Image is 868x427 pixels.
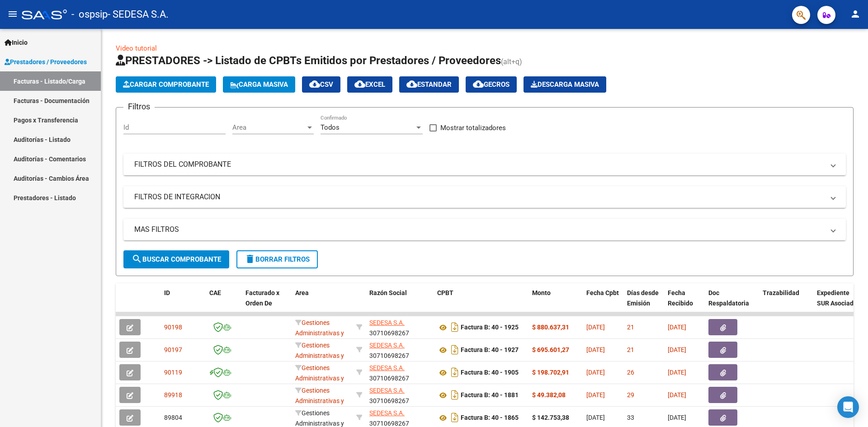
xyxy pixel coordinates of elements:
datatable-header-cell: Razón Social [366,283,434,323]
span: [DATE] [668,346,686,353]
mat-panel-title: FILTROS DE INTEGRACION [134,192,824,202]
span: 21 [627,346,634,353]
button: Borrar Filtros [236,250,318,268]
span: Prestadores / Proveedores [5,57,87,67]
div: Open Intercom Messenger [837,396,859,418]
mat-icon: search [132,253,142,264]
span: 26 [627,369,634,376]
span: Gestiones Administrativas y Otros [295,342,344,370]
span: Borrar Filtros [245,255,310,263]
span: Doc Respaldatoria [708,289,749,307]
span: Gecros [473,80,509,89]
datatable-header-cell: Fecha Recibido [664,283,705,323]
span: Gestiones Administrativas y Otros [295,364,344,392]
span: Mostrar totalizadores [440,122,506,133]
mat-expansion-panel-header: FILTROS DEL COMPROBANTE [123,154,846,175]
span: CSV [309,80,333,89]
div: 30710698267 [369,363,430,382]
span: Fecha Cpbt [586,289,619,296]
datatable-header-cell: Fecha Cpbt [583,283,623,323]
datatable-header-cell: Días desde Emisión [623,283,664,323]
h3: Filtros [123,100,155,113]
span: [DATE] [668,391,686,399]
span: Expediente SUR Asociado [817,289,857,307]
i: Descargar documento [449,388,461,402]
mat-icon: cloud_download [473,79,484,89]
span: 90119 [164,369,182,376]
mat-panel-title: MAS FILTROS [134,225,824,235]
span: 29 [627,391,634,399]
a: Video tutorial [116,44,157,52]
span: Trazabilidad [763,289,799,296]
span: [DATE] [668,369,686,376]
mat-icon: menu [7,9,18,19]
strong: Factura B: 40 - 1905 [461,369,519,376]
span: PRESTADORES -> Listado de CPBTs Emitidos por Prestadores / Proveedores [116,54,501,67]
datatable-header-cell: Trazabilidad [759,283,813,323]
span: SEDESA S.A. [369,319,405,326]
span: Estandar [406,80,452,89]
span: EXCEL [354,80,385,89]
span: CPBT [437,289,453,296]
strong: $ 880.637,31 [532,324,569,331]
span: SEDESA S.A. [369,364,405,371]
span: 90197 [164,346,182,353]
datatable-header-cell: Monto [528,283,583,323]
mat-icon: cloud_download [309,79,320,89]
span: Inicio [5,38,28,47]
button: Buscar Comprobante [123,250,229,268]
mat-icon: person [850,9,861,19]
i: Descargar documento [449,343,461,357]
span: [DATE] [668,324,686,331]
div: 30710698267 [369,340,430,359]
button: EXCEL [347,76,392,93]
div: 30710698267 [369,385,430,404]
div: 30710698267 [369,318,430,337]
strong: $ 198.702,91 [532,369,569,376]
strong: $ 695.601,27 [532,346,569,353]
span: Buscar Comprobante [132,255,221,263]
span: SEDESA S.A. [369,409,405,417]
datatable-header-cell: Doc Respaldatoria [705,283,759,323]
span: [DATE] [586,391,605,399]
span: Todos [321,123,340,131]
button: Descarga Masiva [524,76,606,93]
button: Carga Masiva [223,76,295,93]
span: SEDESA S.A. [369,387,405,394]
span: 33 [627,414,634,421]
mat-icon: cloud_download [406,79,417,89]
div: 30710698267 [369,408,430,427]
datatable-header-cell: Expediente SUR Asociado [813,283,863,323]
button: Gecros [466,76,517,93]
span: Facturado x Orden De [245,289,279,307]
span: Gestiones Administrativas y Otros [295,319,344,347]
span: Cargar Comprobante [123,80,209,89]
mat-expansion-panel-header: FILTROS DE INTEGRACION [123,186,846,208]
strong: Factura B: 40 - 1927 [461,347,519,354]
app-download-masive: Descarga masiva de comprobantes (adjuntos) [524,76,606,93]
span: Gestiones Administrativas y Otros [295,387,344,415]
strong: Factura B: 40 - 1925 [461,324,519,331]
span: - SEDESA S.A. [108,5,169,24]
span: 89918 [164,391,182,399]
strong: $ 49.382,08 [532,391,566,399]
span: Area [295,289,309,296]
span: Descarga Masiva [531,80,599,89]
span: [DATE] [586,324,605,331]
datatable-header-cell: Area [292,283,353,323]
mat-icon: delete [245,253,255,264]
strong: Factura B: 40 - 1865 [461,414,519,422]
button: Estandar [399,76,459,93]
span: - ospsip [71,5,108,24]
span: (alt+q) [501,57,522,66]
mat-expansion-panel-header: MAS FILTROS [123,219,846,240]
span: 21 [627,324,634,331]
span: 90198 [164,324,182,331]
mat-icon: cloud_download [354,79,365,89]
span: [DATE] [586,369,605,376]
span: [DATE] [586,414,605,421]
span: Area [232,123,306,131]
span: SEDESA S.A. [369,342,405,349]
datatable-header-cell: Facturado x Orden De [242,283,292,323]
strong: Factura B: 40 - 1881 [461,392,519,399]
